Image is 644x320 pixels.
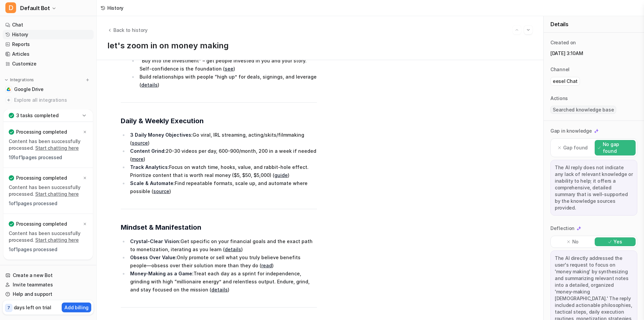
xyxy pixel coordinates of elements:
[14,86,44,93] span: Google Drive
[225,66,233,72] a: see
[130,180,175,186] strong: Scale & Automate:
[613,238,622,245] p: Yes
[3,85,94,94] a: Google DriveGoogle Drive
[130,164,169,170] strong: Track Analytics:
[9,246,88,253] p: 1 of 1 pages processed
[550,95,568,102] p: Actions
[4,78,9,82] img: expand menu
[515,27,519,33] img: Previous session
[550,106,616,114] span: Searched knowledge base
[107,41,533,50] p: let's zoom in on money making
[130,148,166,154] strong: Content Grind:
[16,221,67,227] p: Processing completed
[550,128,592,134] p: Gap in knowledge
[3,271,94,280] a: Create a new Bot
[3,40,94,49] a: Reports
[7,305,10,311] p: 7
[107,27,148,34] button: Back to history
[603,141,633,154] p: No gap found
[153,188,169,194] a: source
[5,2,16,13] span: D
[7,87,11,91] img: Google Drive
[128,163,317,179] li: Focus on watch time, hooks, value, and rabbit-hole effect. Prioritize content that is worth real ...
[10,77,34,83] p: Integrations
[14,304,51,311] p: days left on trial
[3,77,36,83] button: Integrations
[544,16,644,33] div: Details
[9,230,88,243] p: Content has been successfully processed.
[121,116,317,126] h2: Daily & Weekly Execution
[35,145,79,151] a: Start chatting here
[3,59,94,68] a: Customize
[128,147,317,163] li: 20-30 videos per day, 600-900/month, 200 in a week if needed ( )
[128,131,317,147] li: Go viral, IRL streaming, acting/skits/filmmaking ( )
[128,179,317,195] li: Find repeatable formats, scale up, and automate where possible ( )
[225,246,241,252] a: details
[121,223,317,232] h2: Mindset & Manifestation
[524,26,533,34] button: Go to next session
[3,49,94,59] a: Articles
[550,160,637,216] div: The AI reply does not indicate any lack of relevant knowledge or inability to help; it offers a c...
[35,237,79,243] a: Start chatting here
[130,255,177,260] strong: Obsess Over Value:
[132,140,148,146] a: source
[14,95,91,105] span: Explore all integrations
[3,20,94,30] a: Chat
[64,304,89,311] p: Add billing
[526,27,531,33] img: Next session
[141,82,158,88] a: details
[9,154,88,161] p: 191 of 1 pages processed
[16,175,67,181] p: Processing completed
[9,200,88,207] p: 1 of 1 pages processed
[128,254,317,270] li: Only promote or sell what you truly believe benefits people—obsess over their solution more than ...
[563,144,588,151] p: Gap found
[20,3,50,13] span: Default Bot
[128,237,317,254] li: Get specific on your financial goals and the exact path to monetization, iterating as you learn ( )
[16,129,67,135] p: Processing completed
[16,112,58,119] p: 3 tasks completed
[128,270,317,294] li: Treat each day as a sprint for independence, grinding with high “millionaire energy” and relentle...
[274,172,288,178] a: guide
[3,280,94,289] a: Invite teammates
[138,57,317,73] li: “Buy into the investment” – get people invested in you and your story. Self-confidence is the fou...
[113,27,148,34] span: Back to history
[132,156,144,162] a: more
[3,289,94,299] a: Help and support
[550,66,570,73] p: Channel
[3,95,94,105] a: Explore all integrations
[513,26,521,34] button: Go to previous session
[5,97,12,103] img: explore all integrations
[35,191,79,197] a: Start chatting here
[553,78,578,85] p: eesel Chat
[107,4,123,11] div: History
[9,184,88,197] p: Content has been successfully processed.
[9,138,88,151] p: Content has been successfully processed.
[130,271,194,276] strong: Money-Making as a Game:
[261,263,272,268] a: read
[138,73,317,89] li: Build relationships with people “high up” for deals, signings, and leverage ( )
[550,50,637,57] p: [DATE] 3:10AM
[550,225,575,232] p: Deflection
[130,132,193,138] strong: 3 Daily Money Objectives:
[550,39,576,46] p: Created on
[85,78,90,82] img: menu_add.svg
[211,287,228,292] a: details
[62,303,91,312] button: Add billing
[130,238,180,244] strong: Crystal-Clear Vision:
[572,238,579,245] p: No
[3,30,94,39] a: History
